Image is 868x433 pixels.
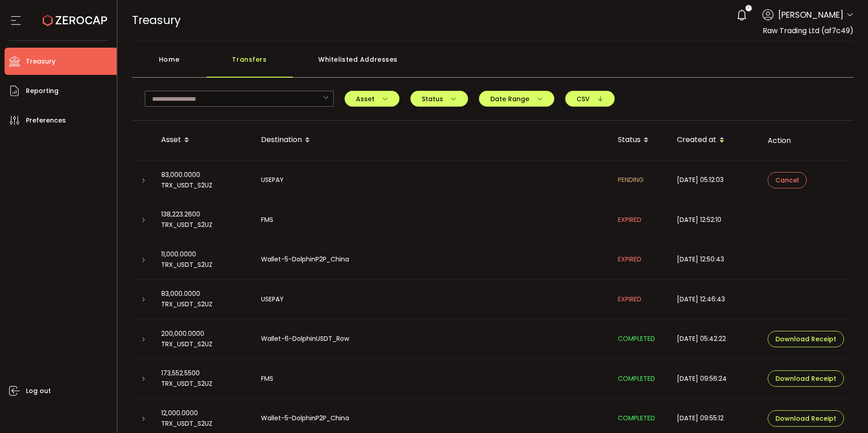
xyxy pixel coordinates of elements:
[618,215,641,224] span: EXPIRED
[670,334,760,344] div: [DATE] 05:42:22
[670,133,760,148] div: Created at
[154,209,254,230] div: 138,223.2600 TRX_USDT_S2UZ
[618,413,655,423] span: COMPLETED
[763,25,853,36] span: Raw Trading Ltd (af7c49)
[748,5,749,11] span: 1
[254,413,611,423] div: Wallet-5-DolphinP2P_China
[618,295,641,304] span: EXPIRED
[670,413,760,423] div: [DATE] 09:55:12
[410,91,468,107] button: Status
[26,114,66,127] span: Preferences
[611,133,670,148] div: Status
[154,329,254,349] div: 200,000.0000 TRX_USDT_S2UZ
[479,91,554,107] button: Date Range
[670,254,760,265] div: [DATE] 12:50:43
[823,389,868,433] iframe: Chat Widget
[154,289,254,310] div: 83,000.0000 TRX_USDT_S2UZ
[132,12,181,28] span: Treasury
[254,175,611,185] div: USEPAY
[768,172,807,188] button: Cancel
[422,96,457,102] span: Status
[768,410,844,427] button: Download Receipt
[565,91,615,107] button: CSV
[670,374,760,384] div: [DATE] 09:56:24
[618,175,644,184] span: PENDING
[154,408,254,429] div: 12,000.0000 TRX_USDT_S2UZ
[490,96,543,102] span: Date Range
[618,334,655,343] span: COMPLETED
[618,255,641,264] span: EXPIRED
[254,334,611,344] div: Wallet-6-DolphinUSDT_Row
[670,215,760,225] div: [DATE] 12:52:10
[775,415,836,422] span: Download Receipt
[254,294,611,305] div: USEPAY
[775,375,836,382] span: Download Receipt
[254,133,611,148] div: Destination
[760,135,851,146] div: Action
[207,50,293,78] div: Transfers
[254,215,611,225] div: FMS
[154,133,254,148] div: Asset
[132,50,207,78] div: Home
[768,331,844,347] button: Download Receipt
[356,96,388,102] span: Asset
[26,55,55,68] span: Treasury
[345,91,399,107] button: Asset
[670,175,760,185] div: [DATE] 05:12:03
[26,84,59,98] span: Reporting
[670,294,760,305] div: [DATE] 12:46:43
[254,374,611,384] div: FMS
[293,50,424,78] div: Whitelisted Addresses
[768,370,844,387] button: Download Receipt
[154,249,254,270] div: 11,000.0000 TRX_USDT_S2UZ
[154,170,254,191] div: 83,000.0000 TRX_USDT_S2UZ
[154,368,254,389] div: 173,552.5500 TRX_USDT_S2UZ
[775,177,799,183] span: Cancel
[254,254,611,265] div: Wallet-5-DolphinP2P_China
[577,96,603,102] span: CSV
[618,374,655,383] span: COMPLETED
[26,384,51,398] span: Log out
[775,336,836,342] span: Download Receipt
[778,9,843,21] span: [PERSON_NAME]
